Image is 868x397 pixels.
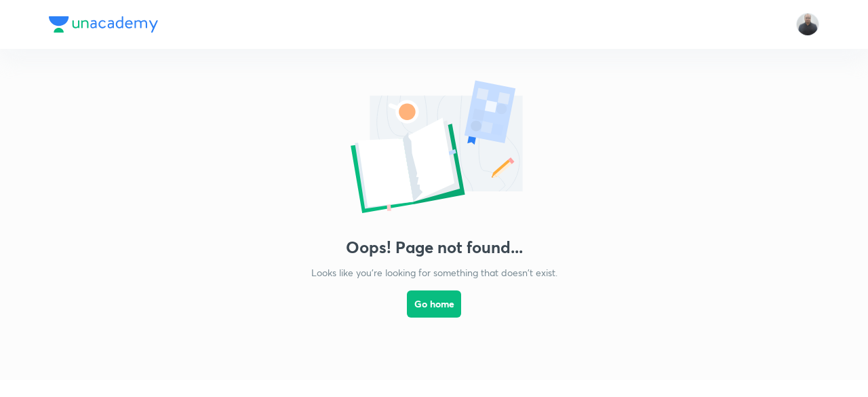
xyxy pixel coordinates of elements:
img: error [298,76,570,221]
img: Company Logo [49,16,158,33]
a: Go home [407,280,461,353]
img: Mukesh Sharma [796,13,819,36]
h3: Oops! Page not found... [346,238,523,257]
p: Looks like you're looking for something that doesn't exist. [311,265,557,280]
button: Go home [407,290,461,318]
